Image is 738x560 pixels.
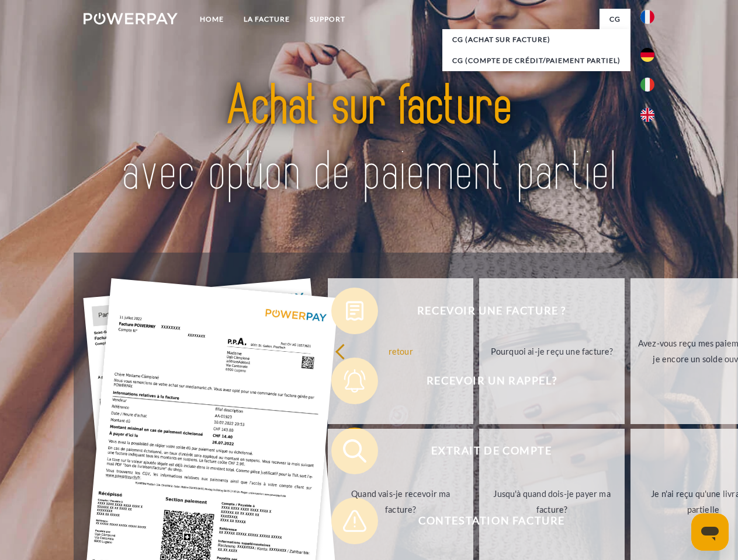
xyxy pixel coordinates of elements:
img: it [640,78,654,92]
a: LA FACTURE [234,9,300,30]
img: fr [640,10,654,24]
a: CG (achat sur facture) [442,29,630,50]
iframe: Bouton de lancement de la fenêtre de messagerie [691,513,729,551]
img: logo-powerpay-white.svg [84,13,178,24]
a: CG (Compte de crédit/paiement partiel) [442,50,630,71]
a: Home [190,9,234,30]
img: en [640,108,654,122]
img: title-powerpay_fr.svg [112,56,626,223]
a: Support [300,9,355,30]
div: retour [335,343,466,359]
div: Jusqu'à quand dois-je payer ma facture? [486,486,618,517]
div: Pourquoi ai-je reçu une facture? [486,343,618,359]
img: de [640,48,654,62]
a: CG [600,9,630,30]
div: Quand vais-je recevoir ma facture? [335,486,466,517]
